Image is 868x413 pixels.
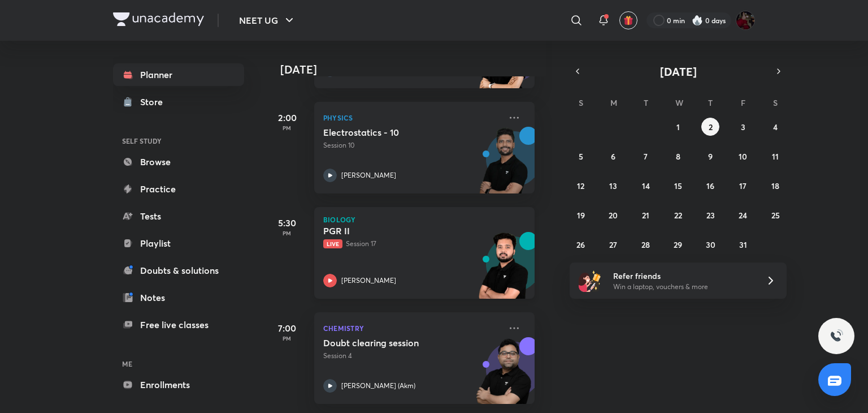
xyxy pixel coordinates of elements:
p: Session 17 [323,239,501,249]
abbr: Thursday [708,97,713,108]
button: October 29, 2025 [669,235,687,253]
abbr: October 18, 2025 [771,180,779,191]
abbr: October 27, 2025 [609,239,617,250]
img: streak [692,15,703,26]
abbr: October 19, 2025 [577,210,585,221]
abbr: October 1, 2025 [676,122,680,132]
abbr: Tuesday [644,97,648,108]
abbr: October 17, 2025 [739,180,747,191]
abbr: October 2, 2025 [709,122,713,132]
h6: SELF STUDY [113,131,244,150]
a: Practice [113,178,244,200]
p: PM [264,230,310,236]
abbr: October 8, 2025 [676,151,680,162]
button: NEET UG [232,9,303,32]
p: PM [264,124,310,131]
abbr: October 16, 2025 [706,180,714,191]
abbr: October 29, 2025 [674,239,682,250]
button: October 3, 2025 [734,118,752,136]
button: October 16, 2025 [701,177,719,195]
a: Enrollments [113,373,244,396]
abbr: October 23, 2025 [706,210,715,221]
abbr: October 26, 2025 [576,239,585,250]
button: [DATE] [585,63,771,79]
abbr: October 7, 2025 [644,151,648,162]
img: referral [579,269,601,292]
button: October 23, 2025 [701,206,719,224]
p: Chemistry [323,321,501,335]
abbr: October 31, 2025 [739,239,747,250]
abbr: October 11, 2025 [772,151,779,162]
button: October 9, 2025 [701,147,719,165]
abbr: October 28, 2025 [641,239,650,250]
button: avatar [619,11,637,29]
button: October 30, 2025 [701,235,719,253]
button: October 31, 2025 [734,235,752,253]
button: October 14, 2025 [637,177,655,195]
p: Win a laptop, vouchers & more [613,282,752,292]
a: Planner [113,63,244,86]
abbr: October 12, 2025 [577,180,584,191]
a: Tests [113,205,244,227]
abbr: October 14, 2025 [642,180,650,191]
img: unacademy [472,232,535,310]
a: Store [113,91,244,113]
p: Session 4 [323,351,501,361]
button: October 28, 2025 [637,235,655,253]
p: [PERSON_NAME] (Akm) [341,381,415,391]
abbr: October 22, 2025 [674,210,682,221]
abbr: October 4, 2025 [773,122,778,132]
abbr: Saturday [773,97,778,108]
img: Company Logo [113,12,204,26]
abbr: October 21, 2025 [642,210,649,221]
a: Doubts & solutions [113,259,244,282]
abbr: October 15, 2025 [674,180,682,191]
abbr: October 25, 2025 [771,210,780,221]
h6: ME [113,354,244,373]
h6: Refer friends [613,270,752,282]
abbr: October 10, 2025 [739,151,747,162]
h5: 7:00 [264,321,310,335]
p: PM [264,335,310,342]
button: October 10, 2025 [734,147,752,165]
span: [DATE] [660,64,697,79]
button: October 21, 2025 [637,206,655,224]
p: Session 10 [323,140,501,150]
button: October 2, 2025 [701,118,719,136]
abbr: October 9, 2025 [708,151,713,162]
a: Free live classes [113,313,244,336]
div: Store [140,95,170,109]
button: October 5, 2025 [572,147,590,165]
p: Physics [323,111,501,124]
button: October 4, 2025 [766,118,784,136]
a: Company Logo [113,12,204,29]
button: October 19, 2025 [572,206,590,224]
button: October 25, 2025 [766,206,784,224]
abbr: Monday [610,97,617,108]
a: Notes [113,286,244,309]
abbr: October 3, 2025 [741,122,745,132]
a: Playlist [113,232,244,255]
button: October 22, 2025 [669,206,687,224]
button: October 26, 2025 [572,235,590,253]
h5: PGR II [323,225,464,236]
button: October 7, 2025 [637,147,655,165]
abbr: October 24, 2025 [739,210,747,221]
button: October 27, 2025 [604,235,622,253]
button: October 20, 2025 [604,206,622,224]
p: Biology [323,216,526,223]
abbr: October 13, 2025 [609,180,617,191]
img: avatar [623,15,633,25]
abbr: October 20, 2025 [609,210,618,221]
button: October 1, 2025 [669,118,687,136]
span: Live [323,239,342,248]
abbr: October 5, 2025 [579,151,583,162]
button: October 8, 2025 [669,147,687,165]
button: October 24, 2025 [734,206,752,224]
h5: 5:30 [264,216,310,230]
p: [PERSON_NAME] [341,276,396,286]
abbr: Friday [741,97,745,108]
abbr: October 30, 2025 [706,239,715,250]
button: October 6, 2025 [604,147,622,165]
button: October 15, 2025 [669,177,687,195]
